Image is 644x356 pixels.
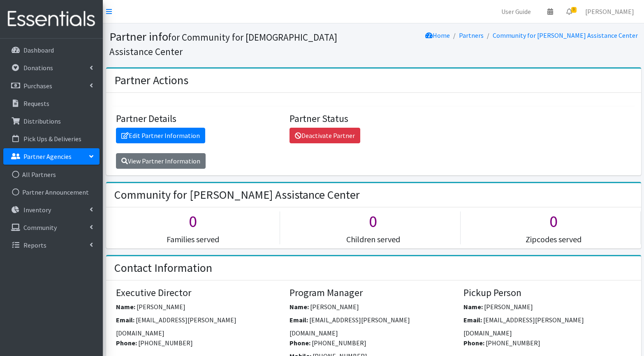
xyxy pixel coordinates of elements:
[290,315,308,325] label: Email:
[286,234,460,244] h5: Children served
[138,339,193,347] span: [PHONE_NUMBER]
[3,202,100,218] a: Inventory
[3,60,100,76] a: Donations
[106,211,280,231] h1: 0
[3,148,100,165] a: Partner Agencies
[106,234,280,244] h5: Families served
[114,261,212,275] h2: Contact Information
[116,316,236,337] span: [EMAIL_ADDRESS][PERSON_NAME][DOMAIN_NAME]
[116,113,284,125] h4: Partner Details
[3,237,100,253] a: Reports
[463,287,631,299] h4: Pickup Person
[493,31,638,39] a: Community for [PERSON_NAME] Assistance Center
[23,135,81,143] p: Pick Ups & Deliveries
[290,128,360,143] a: Deactivate Partner
[114,73,188,87] h2: Partner Actions
[290,338,310,348] label: Phone:
[310,303,359,311] span: [PERSON_NAME]
[23,64,53,72] p: Donations
[290,316,410,337] span: [EMAIL_ADDRESS][PERSON_NAME][DOMAIN_NAME]
[3,95,100,112] a: Requests
[286,211,460,231] h1: 0
[463,338,484,348] label: Phone:
[467,234,641,244] h5: Zipcodes served
[23,99,49,108] p: Requests
[23,223,57,232] p: Community
[3,113,100,129] a: Distributions
[312,339,366,347] span: [PHONE_NUMBER]
[114,188,360,202] h2: Community for [PERSON_NAME] Assistance Center
[290,113,457,125] h4: Partner Status
[560,3,579,20] a: 9
[137,303,185,311] span: [PERSON_NAME]
[23,82,52,90] p: Purchases
[23,206,51,214] p: Inventory
[23,152,72,161] p: Partner Agencies
[3,184,100,200] a: Partner Announcement
[116,302,135,312] label: Name:
[425,31,450,39] a: Home
[495,3,537,20] a: User Guide
[109,31,337,57] small: for Community for [DEMOGRAPHIC_DATA] Assistance Center
[109,30,371,58] h1: Partner info
[571,7,577,13] span: 9
[23,241,46,249] p: Reports
[486,339,540,347] span: [PHONE_NUMBER]
[3,131,100,147] a: Pick Ups & Deliveries
[116,153,206,169] a: View Partner Information
[290,287,457,299] h4: Program Manager
[467,211,641,231] h1: 0
[463,316,584,337] span: [EMAIL_ADDRESS][PERSON_NAME][DOMAIN_NAME]
[116,287,284,299] h4: Executive Director
[463,315,482,325] label: Email:
[579,3,641,20] a: [PERSON_NAME]
[3,78,100,94] a: Purchases
[116,128,205,143] a: Edit Partner Information
[3,166,100,183] a: All Partners
[116,315,134,325] label: Email:
[3,5,100,33] img: HumanEssentials
[290,302,309,312] label: Name:
[463,302,483,312] label: Name:
[3,219,100,236] a: Community
[459,31,484,39] a: Partners
[484,303,533,311] span: [PERSON_NAME]
[23,46,54,54] p: Dashboard
[116,338,137,348] label: Phone:
[23,117,61,125] p: Distributions
[3,42,100,58] a: Dashboard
